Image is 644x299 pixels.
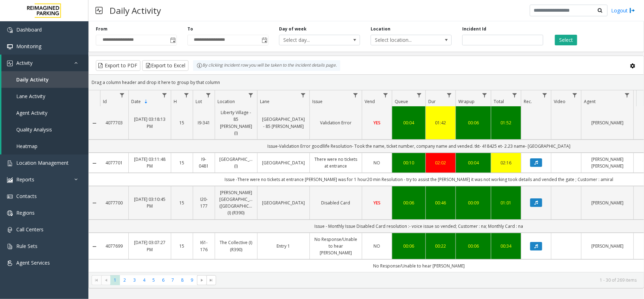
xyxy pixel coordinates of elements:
[160,90,169,100] a: Date Filter Menu
[495,199,517,206] div: 01:01
[197,119,210,126] a: I9-341
[510,90,520,100] a: Total Filter Menu
[131,98,141,105] span: Date
[130,275,139,285] span: Page 3
[371,26,390,32] label: Location
[554,98,565,105] span: Video
[16,226,43,233] span: Call Centers
[279,26,307,32] label: Day of week
[168,275,178,285] span: Page 7
[89,160,100,166] a: Collapse Details
[396,199,421,206] a: 00:06
[1,121,88,138] a: Quality Analysis
[586,119,629,126] a: [PERSON_NAME]
[16,26,42,33] span: Dashboard
[524,98,532,105] span: Rec.
[396,159,421,166] div: 00:10
[494,98,504,105] span: Total
[314,236,358,256] a: No Response/Unable to hear [PERSON_NAME]
[366,199,388,206] a: YES
[16,76,49,83] span: Daily Activity
[262,159,305,166] a: [GEOGRAPHIC_DATA]
[495,119,517,126] div: 01:52
[175,243,188,249] a: 15
[158,275,168,285] span: Page 6
[142,60,188,71] button: Export to Excel
[314,199,358,206] a: Disabled Card
[555,35,577,45] button: Select
[260,35,268,45] span: Toggle popup
[174,98,177,105] span: H
[187,26,193,32] label: To
[7,61,13,66] img: 'icon'
[219,189,253,216] a: [PERSON_NAME][GEOGRAPHIC_DATA] ([GEOGRAPHIC_DATA]) (I) (R390)
[16,159,69,166] span: Location Management
[219,156,253,169] a: [GEOGRAPHIC_DATA] (I)
[149,275,158,285] span: Page 5
[89,120,100,126] a: Collapse Details
[430,199,451,206] a: 00:46
[460,199,487,206] a: 00:09
[204,90,213,100] a: Lot Filter Menu
[586,156,629,169] a: [PERSON_NAME] [PERSON_NAME]
[366,159,388,166] a: NO
[197,275,207,285] span: Go to the next page
[460,243,487,249] a: 00:06
[586,243,629,249] a: [PERSON_NAME]
[622,90,632,100] a: Agent Filter Menu
[193,60,340,71] div: By clicking Incident row you will be taken to the incident details page.
[373,120,381,126] span: YES
[480,90,489,100] a: Wrapup Filter Menu
[1,88,88,105] a: Lane Activity
[7,160,13,166] img: 'icon'
[365,98,375,105] span: Vend
[133,196,167,209] a: [DATE] 03:10:45 PM
[366,119,388,126] a: YES
[89,244,100,249] a: Collapse Details
[381,90,390,100] a: Vend Filter Menu
[175,199,188,206] a: 15
[630,7,635,14] img: logout
[169,35,176,45] span: Toggle popup
[430,243,451,249] div: 00:22
[197,239,210,253] a: I61-176
[208,277,214,283] span: Go to the last page
[495,159,517,166] div: 02:16
[16,209,35,216] span: Regions
[143,99,149,105] span: Sortable
[611,7,635,14] a: Logout
[1,138,88,154] a: Heatmap
[178,275,187,285] span: Page 8
[312,98,323,105] span: Issue
[462,26,486,32] label: Incident Id
[104,119,124,126] a: 4077703
[133,156,167,169] a: [DATE] 03:11:48 PM
[89,90,644,272] div: Data table
[246,90,256,100] a: Location Filter Menu
[207,275,216,285] span: Go to the last page
[133,116,167,129] a: [DATE] 03:18:13 PM
[570,90,580,100] a: Video Filter Menu
[366,243,388,249] a: NO
[197,156,210,169] a: I9-0481
[16,43,41,50] span: Monitoring
[220,277,637,283] kendo-pager-info: 1 - 30 of 269 items
[371,35,435,45] span: Select location...
[7,244,13,249] img: 'icon'
[219,239,253,253] a: The Collective (I) (R390)
[197,196,210,209] a: I20-177
[460,119,487,126] a: 00:06
[104,159,124,166] a: 4077701
[1,55,88,71] a: Activity
[139,275,149,285] span: Page 4
[260,98,269,105] span: Lane
[414,90,424,100] a: Queue Filter Menu
[16,143,37,149] span: Heatmap
[103,98,107,105] span: Id
[95,2,103,19] img: pageIcon
[262,199,305,206] a: [GEOGRAPHIC_DATA]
